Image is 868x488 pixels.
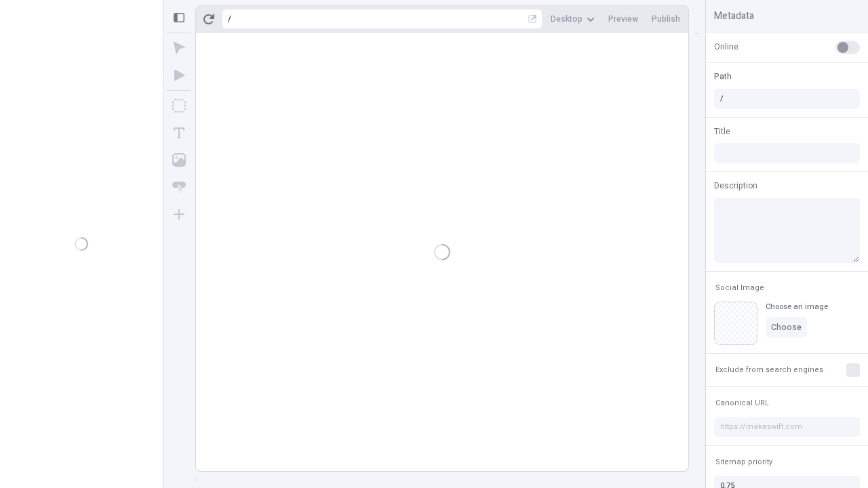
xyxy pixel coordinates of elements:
button: Preview [603,9,644,29]
span: Canonical URL [715,398,769,408]
button: Desktop [545,9,600,29]
span: Title [714,125,730,138]
span: Sitemap priority [715,457,772,467]
button: Button [167,175,191,199]
button: Exclude from search engines [713,362,826,378]
button: Choose [766,317,807,338]
button: Canonical URL [713,395,772,411]
span: Publish [652,14,680,24]
div: Choose an image [766,302,828,312]
input: https://makeswift.com [714,417,860,437]
span: Choose [771,322,802,333]
span: Social Image [715,283,764,293]
span: Online [714,41,738,53]
span: Exclude from search engines [715,365,823,375]
button: Image [167,148,191,172]
span: Description [714,180,757,192]
span: Preview [608,14,638,24]
button: Text [167,121,191,145]
button: Box [167,94,191,118]
button: Publish [646,9,686,29]
span: Desktop [551,14,583,24]
div: / [228,14,231,24]
button: Social Image [713,280,767,296]
button: Sitemap priority [713,454,775,470]
span: Path [714,70,732,83]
